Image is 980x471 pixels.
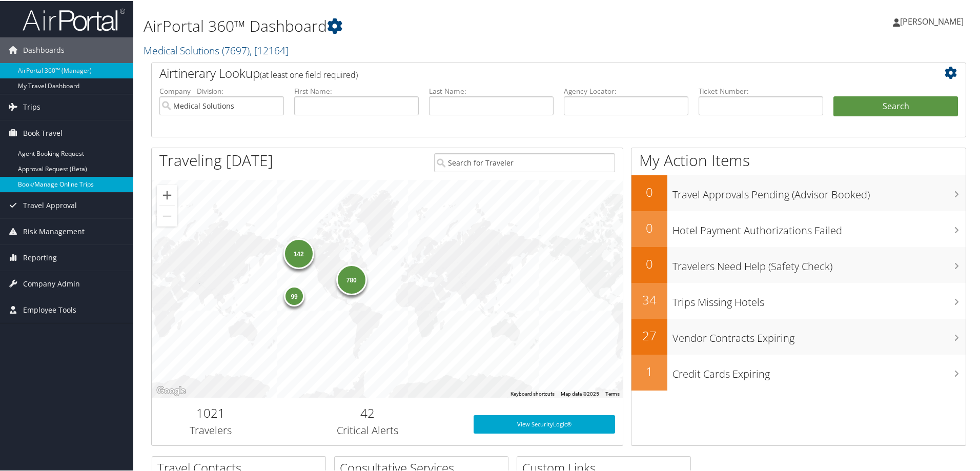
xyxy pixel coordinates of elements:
h2: 1021 [159,403,262,421]
label: Ticket Number: [699,85,823,95]
h1: My Action Items [631,149,966,170]
img: airportal-logo.png [23,7,125,31]
div: 99 [284,284,304,305]
img: Google [154,383,188,397]
span: [PERSON_NAME] [900,15,964,26]
h3: Trips Missing Hotels [672,289,966,309]
a: 34Trips Missing Hotels [631,282,966,318]
span: Risk Management [23,218,85,243]
a: 0Hotel Payment Authorizations Failed [631,210,966,246]
a: 0Travelers Need Help (Safety Check) [631,246,966,282]
a: 0Travel Approvals Pending (Advisor Booked) [631,174,966,210]
a: 1Credit Cards Expiring [631,354,966,390]
h3: Critical Alerts [277,422,458,437]
h2: Airtinerary Lookup [159,64,890,81]
h3: Travelers [159,422,262,437]
span: Trips [23,93,40,119]
a: 27Vendor Contracts Expiring [631,318,966,354]
h1: Traveling [DATE] [159,149,273,170]
button: Zoom out [157,205,177,226]
a: Medical Solutions [144,43,289,56]
span: Employee Tools [23,296,76,322]
span: Company Admin [23,270,80,296]
div: 780 [336,263,366,294]
h2: 34 [631,290,667,308]
span: Travel Approval [23,192,77,217]
a: View SecurityLogic® [474,414,615,433]
h2: 0 [631,182,667,200]
span: Map data ©2025 [561,390,599,396]
a: [PERSON_NAME] [893,5,974,36]
span: Book Travel [23,119,63,145]
span: Dashboards [23,36,65,62]
button: Search [833,95,958,116]
label: Agency Locator: [564,85,688,95]
span: Reporting [23,244,57,270]
h2: 42 [277,403,458,421]
h3: Hotel Payment Authorizations Failed [672,217,966,237]
label: First Name: [294,85,419,95]
h3: Vendor Contracts Expiring [672,325,966,344]
h2: 0 [631,254,667,272]
span: ( 7697 ) [222,43,250,56]
button: Zoom in [157,184,177,204]
div: 142 [283,237,314,268]
h3: Travel Approvals Pending (Advisor Booked) [672,181,966,201]
label: Company - Division: [159,85,284,95]
a: Open this area in Google Maps (opens a new window) [154,383,188,397]
h2: 1 [631,362,667,379]
h3: Credit Cards Expiring [672,361,966,380]
button: Keyboard shortcuts [511,390,555,397]
h1: AirPortal 360™ Dashboard [144,14,697,36]
span: (at least one field required) [260,68,358,79]
label: Last Name: [429,85,554,95]
h2: 0 [631,218,667,236]
h3: Travelers Need Help (Safety Check) [672,253,966,273]
input: Search for Traveler [434,152,615,171]
a: Terms (opens in new tab) [605,390,620,396]
span: , [ 12164 ] [250,43,289,56]
h2: 27 [631,326,667,343]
